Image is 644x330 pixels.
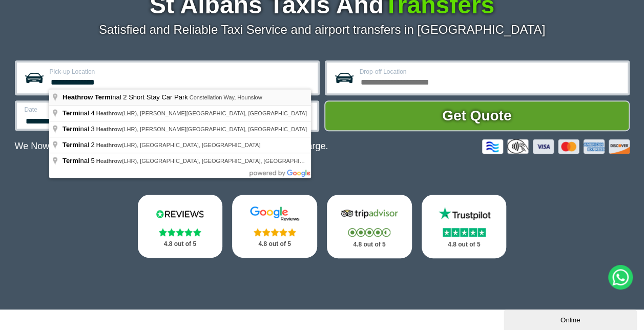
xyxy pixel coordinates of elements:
img: Stars [443,228,486,237]
img: Stars [348,228,390,237]
span: Constellation Way, Hounslow [190,94,262,100]
p: 4.8 out of 5 [338,238,401,251]
label: Drop-off Location [360,69,621,75]
span: nal 2 [63,141,96,149]
a: Reviews.io Stars 4.8 out of 5 [138,195,223,258]
p: Satisfied and Reliable Taxi Service and airport transfers in [GEOGRAPHIC_DATA] [15,23,630,37]
span: nal 3 [63,125,96,133]
span: Heathrow Termi [63,93,112,101]
span: Termi [63,157,80,164]
iframe: chat widget [504,307,639,330]
span: nal 2 Short Stay Car Park [63,93,190,101]
a: Google Stars 4.8 out of 5 [232,195,317,258]
span: (LHR), [GEOGRAPHIC_DATA], [GEOGRAPHIC_DATA] [96,142,261,148]
p: 4.8 out of 5 [149,238,212,251]
span: nal 5 [63,157,96,164]
span: (LHR), [PERSON_NAME][GEOGRAPHIC_DATA], [GEOGRAPHIC_DATA] [96,126,307,132]
a: Tripadvisor Stars 4.8 out of 5 [327,195,412,258]
span: Heathrow [96,110,122,116]
label: Date [25,107,156,113]
img: Google [244,206,305,221]
p: We Now Accept Card & Contactless Payment In [15,141,328,152]
p: 4.8 out of 5 [243,238,306,251]
span: Termi [63,125,80,133]
img: Credit And Debit Cards [482,139,630,154]
img: Trustpilot [433,206,495,221]
button: Get Quote [324,100,630,131]
span: Termi [63,141,80,149]
span: Heathrow [96,158,122,164]
span: Termi [63,109,80,117]
span: (LHR), [PERSON_NAME][GEOGRAPHIC_DATA], [GEOGRAPHIC_DATA] [96,110,307,116]
img: Tripadvisor [339,206,400,221]
span: (LHR), [GEOGRAPHIC_DATA], [GEOGRAPHIC_DATA], [GEOGRAPHIC_DATA] [96,158,322,164]
img: Stars [254,228,296,236]
img: Stars [159,228,201,236]
p: 4.8 out of 5 [433,238,495,251]
span: Heathrow [96,142,122,148]
img: Reviews.io [149,206,211,221]
label: Pick-up Location [50,69,311,75]
a: Trustpilot Stars 4.8 out of 5 [422,195,507,258]
span: nal 4 [63,109,96,117]
span: Heathrow [96,126,122,132]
